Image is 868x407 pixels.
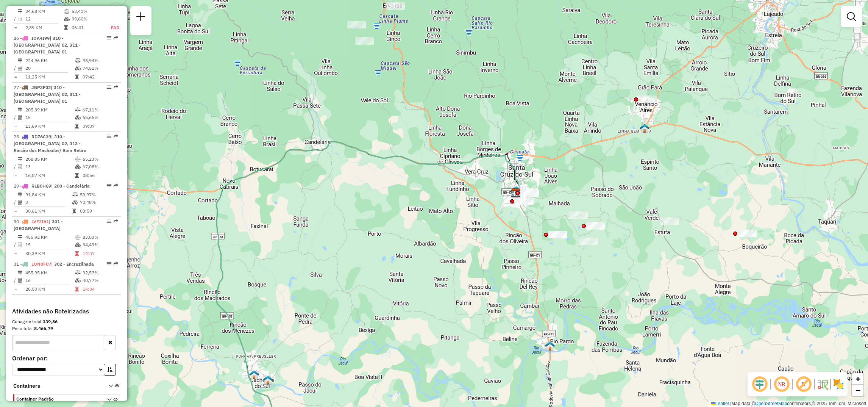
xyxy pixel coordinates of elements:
[639,95,657,103] div: Atividade não roteirizada - LENZ e CIA LTDA
[107,219,111,224] em: Opções
[14,199,17,206] td: /
[18,9,22,14] i: Distância Total
[18,115,22,120] i: Total de Atividades
[25,122,75,130] td: 13,69 KM
[14,24,17,31] td: =
[114,134,118,139] em: Rota exportada
[856,385,860,395] span: −
[25,250,75,257] td: 30,39 KM
[51,261,94,267] span: | 302 - Encruzilhada
[12,318,121,325] div: Cubagem total:
[107,85,111,89] em: Opções
[14,207,17,215] td: =
[640,124,649,133] img: Venâncio Aires
[25,73,75,81] td: 11,25 KM
[816,378,829,390] img: Fluxo de ruas
[25,207,72,215] td: 30,61 KM
[75,271,81,275] i: % de utilização do peso
[64,17,70,21] i: % de utilização da cubagem
[31,183,51,189] span: RLB0H69
[14,73,17,81] td: =
[25,106,75,114] td: 205,39 KM
[25,285,75,293] td: 28,50 KM
[114,36,118,40] em: Rota exportada
[75,108,81,112] i: % de utilização do peso
[82,285,118,293] td: 14:04
[72,193,78,197] i: % de utilização do peso
[14,64,17,72] td: /
[75,235,81,240] i: % de utilização do peso
[75,173,79,178] i: Tempo total em rota
[14,285,17,293] td: =
[18,17,22,21] i: Total de Atividades
[72,209,76,213] i: Tempo total em rota
[82,155,118,163] td: 65,23%
[14,122,17,130] td: =
[75,115,81,120] i: % de utilização da cubagem
[711,401,729,406] a: Leaflet
[14,163,17,171] td: /
[18,200,22,205] i: Total de Atividades
[14,183,90,189] span: 29 -
[852,385,863,396] a: Zoom out
[738,230,757,237] div: Atividade não roteirizada - LUCIANA DOS SANTOS C
[755,401,787,406] a: OpenStreetMap
[133,9,148,26] a: Nova sessão e pesquisa
[511,188,521,198] img: CDD Santa Cruz do Sul
[31,35,50,41] span: IOA4I99
[25,172,75,179] td: 16,07 KM
[844,9,859,24] a: Exibir filtros
[104,364,116,376] button: Ordem crescente
[107,261,111,266] em: Opções
[114,219,118,224] em: Rota exportada
[82,241,118,249] td: 34,43%
[14,277,17,284] td: /
[25,277,75,284] td: 16
[386,2,405,10] div: Atividade não roteirizada - RESTAURANTE SABOR DA
[18,157,22,161] i: Distância Total
[14,134,86,153] span: | 310 - [GEOGRAPHIC_DATA] 02, 313 - Rincão dos Machados/ Bom Retiro
[18,235,22,240] i: Distância Total
[75,278,81,283] i: % de utilização da cubagem
[114,85,118,89] em: Rota exportada
[12,325,121,332] div: Peso total:
[25,57,75,64] td: 224,96 KM
[80,207,118,215] td: 03:59
[14,241,17,249] td: /
[31,134,51,139] span: RDZ6C39
[107,36,111,40] em: Opções
[75,157,81,161] i: % de utilização do peso
[82,57,118,64] td: 95,94%
[103,24,120,31] td: FAD
[773,375,791,393] span: Ocultar NR
[51,183,90,189] span: | 200 - Candelária
[31,261,51,267] span: LON0F07
[25,163,75,171] td: 13
[75,124,79,128] i: Tempo total em rota
[515,197,534,205] div: Atividade não roteirizada - LUCIA I. JAEGER - ME
[75,287,79,291] i: Tempo total em rota
[82,122,118,130] td: 09:07
[82,106,118,114] td: 67,11%
[18,108,22,112] i: Distância Total
[511,186,521,196] img: Santa Cruz FAD
[25,114,75,121] td: 15
[545,341,555,351] img: Rio Pardo
[12,308,121,315] h4: Atividades não Roteirizadas
[751,375,769,393] span: Ocultar deslocamento
[852,373,863,385] a: Zoom in
[14,85,81,104] span: | 310 - [GEOGRAPHIC_DATA] 02, 311 - [GEOGRAPHIC_DATA] 01
[114,261,118,266] em: Rota exportada
[520,189,539,197] div: Atividade não roteirizada - CESAR A. REIMANN e C
[14,114,17,121] td: /
[14,250,17,257] td: =
[14,219,63,231] span: 30 -
[25,64,75,72] td: 20
[18,271,22,275] i: Distância Total
[249,370,259,380] img: UDC Cachueira do Sul - ZUMPY
[71,15,103,23] td: 99,60%
[709,401,868,407] div: Map data © contributors,© 2025 TomTom, Microsoft
[82,250,118,257] td: 14:07
[548,231,567,238] div: Atividade não roteirizada - BAR DO GORDO
[25,8,64,15] td: 34,68 KM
